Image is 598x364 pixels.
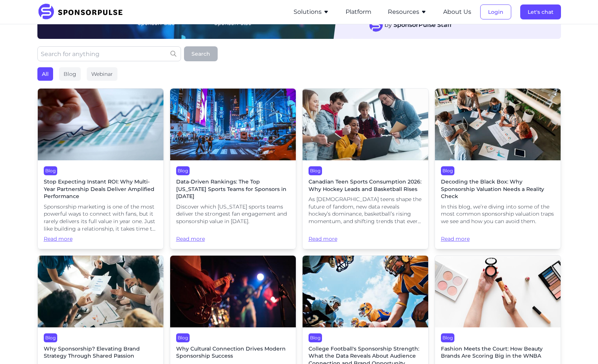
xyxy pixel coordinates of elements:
span: Read more [176,228,290,243]
span: Read more [309,228,422,243]
img: Sponsorship ROI image [38,89,163,160]
div: Blog [44,333,57,342]
div: Blog [309,333,322,342]
div: Blog [44,166,57,175]
input: Search for anything [37,46,181,61]
div: Blog [441,166,454,175]
strong: SponsorPulse Staff [393,21,452,28]
span: Canadian Teen Sports Consumption 2026: Why Hockey Leads and Basketball Rises [309,178,422,193]
button: Let's chat [520,4,561,19]
div: Blog [441,333,454,342]
span: Read more [44,235,157,243]
img: search icon [171,51,177,57]
div: Blog [59,67,81,81]
iframe: Chat Widget [561,328,598,364]
a: BlogData-Driven Rankings: The Top [US_STATE] Sports Teams for Sponsors in [DATE]Discover which [U... [170,88,296,249]
a: Let's chat [520,9,561,15]
span: Sponsorship marketing is one of the most powerful ways to connect with fans, but it rarely delive... [44,203,157,232]
img: SponsorPulse [37,4,128,20]
span: Stop Expecting Instant ROI: Why Multi-Year Partnership Deals Deliver Amplified Performance [44,178,157,200]
img: SponsorPulse Staff [369,18,383,32]
span: Why Cultural Connection Drives Modern Sponsorship Success [176,345,290,360]
div: Webinar [87,67,117,81]
span: Discover which [US_STATE] sports teams deliver the strongest fan engagement and sponsorship value... [176,203,290,225]
div: Blog [176,166,190,175]
button: Search [184,46,218,61]
div: Blog [309,166,322,175]
button: Platform [346,7,371,16]
span: Decoding the Black Box: Why Sponsorship Valuation Needs a Reality Check [441,178,555,200]
img: Getty Images courtesy of Unsplash [303,256,428,327]
span: In this blog, we’re diving into some of the most common sponsorship valuation traps we see and ho... [441,203,555,225]
span: Read more [441,228,555,243]
span: Why Sponsorship? Elevating Brand Strategy Through Shared Passion [44,345,157,360]
div: All [37,67,53,81]
button: Resources [388,7,427,16]
img: Getty images courtesy of Unsplash [303,89,428,160]
span: Data-Driven Rankings: The Top [US_STATE] Sports Teams for Sponsors in [DATE] [176,178,290,200]
img: Photo by Andreas Niendorf courtesy of Unsplash [170,89,296,160]
a: Platform [346,9,371,15]
img: Image by Curated Lifestyle courtesy of Unsplash [435,256,561,327]
a: About Us [443,9,471,15]
img: Photo by Getty Images courtesy of Unsplash [38,256,163,327]
button: Solutions [294,7,329,16]
button: Login [480,4,511,19]
a: BlogDecoding the Black Box: Why Sponsorship Valuation Needs a Reality CheckIn this blog, we’re di... [435,88,561,249]
img: Getty images courtesy of Unsplash [435,89,561,160]
span: As [DEMOGRAPHIC_DATA] teens shape the future of fandom, new data reveals hockey’s dominance, bask... [309,196,422,225]
img: Neza Dolmo courtesy of Unsplash [170,256,296,327]
span: Fashion Meets the Court: How Beauty Brands Are Scoring Big in the WNBA [441,345,555,360]
button: About Us [443,7,471,16]
a: Login [480,9,511,15]
span: by [384,21,452,30]
div: Blog [176,333,190,342]
a: BlogCanadian Teen Sports Consumption 2026: Why Hockey Leads and Basketball RisesAs [DEMOGRAPHIC_D... [302,88,429,249]
a: BlogStop Expecting Instant ROI: Why Multi-Year Partnership Deals Deliver Amplified PerformanceSpo... [37,88,164,249]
